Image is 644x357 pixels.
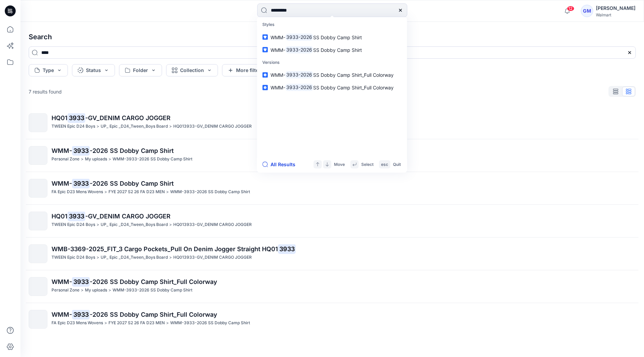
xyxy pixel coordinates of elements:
mark: 3933-2026 [285,84,313,91]
a: WMM-3933-2026 SS Dobby Camp ShirtFA Epic D23 Mens Wovens>FYE 2027 S2 26 FA D23 MEN>WMM-3933-2026 ... [25,175,640,202]
p: HQ013933-GV_DENIM CARGO JOGGER [173,221,252,228]
p: TWEEN Epic D24 Boys [52,123,95,130]
p: WMM-3933-2026 SS Dobby Camp Shirt [170,188,250,196]
p: > [169,254,172,261]
p: > [97,221,99,228]
span: SS Dobby Camp Shirt [313,34,362,40]
a: HQ013933-GV_DENIM CARGO JOGGERTWEEN Epic D24 Boys>UP_ Epic _D24_Tween_Boys Board>HQ013933-GV_DENI... [25,208,640,234]
span: -2026 SS Dobby Camp Shirt [90,180,174,187]
p: FYE 2027 S2 26 FA D23 MEN [108,188,165,196]
button: Status [72,64,115,76]
mark: 3933-2026 [285,71,313,79]
p: > [108,287,111,294]
p: UP_ Epic _D24_Tween_Boys Board [101,221,168,228]
p: Personal Zone [52,156,79,163]
span: WMM- [270,85,285,90]
span: -2026 SS Dobby Camp Shirt_Full Colorway [90,311,217,318]
span: WMB-3369-2025_FIT_3 Cargo Pockets_Pull On Denim Jogger Straight HQ01 [52,245,278,253]
div: Walmart [596,12,635,17]
p: 7 results found [29,88,62,95]
h4: Search [23,27,641,46]
span: SS Dobby Camp Shirt_Full Colorway [313,85,394,90]
p: esc [381,161,388,168]
span: WMM- [52,311,72,318]
mark: 3933 [72,310,90,319]
p: Personal Zone [52,287,79,294]
p: > [166,319,169,327]
span: WMM- [270,47,285,53]
p: My uploads [85,156,107,163]
p: Versions [258,56,406,69]
p: > [104,188,107,196]
mark: 3933 [72,146,90,155]
a: WMM-3933-2026SS Dobby Camp Shirt_Full Colorway [258,69,406,81]
span: WMM- [270,34,285,40]
mark: 3933 [72,277,90,286]
p: > [169,123,172,130]
span: WMM- [52,180,72,187]
p: > [81,287,84,294]
p: UP_ Epic _D24_Tween_Boys Board [101,123,168,130]
span: HQ01 [52,213,68,220]
p: FA Epic D23 Mens Wovens [52,188,103,196]
p: Quit [393,161,401,168]
p: WMM-3933-2026 SS Dobby Camp Shirt [113,287,192,294]
span: -2026 SS Dobby Camp Shirt_Full Colorway [90,278,217,285]
button: Collection [166,64,218,76]
div: GM [581,5,593,17]
button: Type [29,64,68,76]
span: WMM- [52,278,72,285]
a: WMM-3933-2026 SS Dobby Camp Shirt_Full ColorwayPersonal Zone>My uploads>WMM-3933-2026 SS Dobby Ca... [25,273,640,300]
button: All Results [262,160,300,169]
p: HQ013933-GV_DENIM CARGO JOGGER [173,254,252,261]
p: FA Epic D23 Mens Wovens [52,319,103,327]
p: Select [361,161,374,168]
a: HQ013933-GV_DENIM CARGO JOGGERTWEEN Epic D24 Boys>UP_ Epic _D24_Tween_Boys Board>HQ013933-GV_DENI... [25,109,640,136]
a: WMM-3933-2026 SS Dobby Camp ShirtPersonal Zone>My uploads>WMM-3933-2026 SS Dobby Camp Shirt [25,142,640,169]
mark: 3933-2026 [285,46,313,54]
span: WMM- [52,147,72,154]
span: -GV_DENIM CARGO JOGGER [85,114,171,122]
span: WMM- [270,72,285,78]
button: More filters [222,64,269,76]
span: HQ01 [52,114,68,122]
p: > [97,254,99,261]
mark: 3933 [278,244,296,254]
a: WMM-3933-2026SS Dobby Camp Shirt [258,43,406,56]
p: WMM-3933-2026 SS Dobby Camp Shirt [170,319,250,327]
mark: 3933 [68,211,85,221]
p: WMM-3933-2026 SS Dobby Camp Shirt [113,156,192,163]
p: > [104,319,107,327]
p: > [81,156,84,163]
p: My uploads [85,287,107,294]
p: Styles [258,18,406,31]
a: WMB-3369-2025_FIT_3 Cargo Pockets_Pull On Denim Jogger Straight HQ013933TWEEN Epic D24 Boys>UP_ E... [25,240,640,267]
p: Move [334,161,345,168]
span: SS Dobby Camp Shirt [313,47,362,53]
p: > [108,156,111,163]
p: > [166,188,169,196]
mark: 3933 [68,113,85,123]
a: WMM-3933-2026SS Dobby Camp Shirt_Full Colorway [258,81,406,94]
p: UP_ Epic _D24_Tween_Boys Board [101,254,168,261]
p: TWEEN Epic D24 Boys [52,221,95,228]
div: [PERSON_NAME] [596,4,635,12]
p: > [97,123,99,130]
button: Folder [119,64,162,76]
mark: 3933 [72,178,90,188]
a: WMM-3933-2026SS Dobby Camp Shirt [258,31,406,43]
p: TWEEN Epic D24 Boys [52,254,95,261]
span: 12 [567,6,574,11]
a: WMM-3933-2026 SS Dobby Camp Shirt_Full ColorwayFA Epic D23 Mens Wovens>FYE 2027 S2 26 FA D23 MEN>... [25,306,640,333]
p: > [169,221,172,228]
p: HQ013933-GV_DENIM CARGO JOGGER [173,123,252,130]
span: -2026 SS Dobby Camp Shirt [90,147,174,154]
span: SS Dobby Camp Shirt_Full Colorway [313,72,394,78]
mark: 3933-2026 [285,33,313,41]
span: -GV_DENIM CARGO JOGGER [85,213,171,220]
p: FYE 2027 S2 26 FA D23 MEN [108,319,165,327]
